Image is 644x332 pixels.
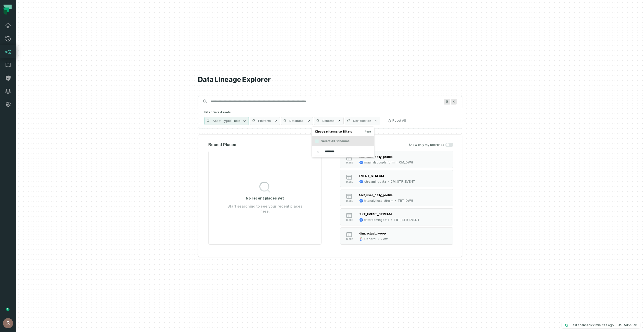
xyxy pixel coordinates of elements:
[571,323,614,328] p: Last scanned
[451,99,457,105] span: Press ⌘ + K to focus the search bar
[6,307,10,312] div: Tooltip anchor
[591,323,614,327] relative-time: Sep 17, 2025, 3:10 PM GMT+3
[562,322,640,328] button: Last scanned[DATE] 3:10:10 PM5d5b5a0
[316,150,320,154] button: Clear
[315,139,319,143] button: Select All Schemas
[444,99,450,105] span: Press ⌘ + K to focus the search bar
[365,130,371,134] button: Reset
[312,136,374,146] label: Select All Schemas
[624,324,637,327] h4: 5d5b5a0
[198,75,462,84] h1: Data Lineage Explorer
[3,318,13,328] img: avatar of Shay Gafniel
[312,129,374,136] h4: Choose items to filter:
